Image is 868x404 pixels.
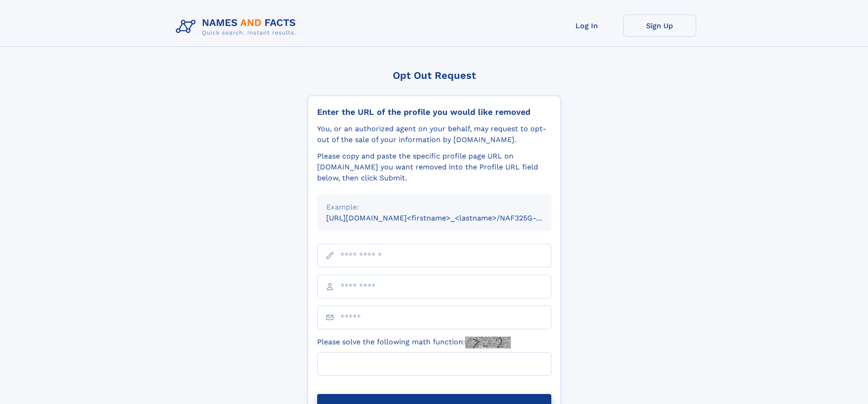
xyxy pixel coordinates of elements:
[317,123,551,145] div: You, or an authorized agent on your behalf, may request to opt-out of the sale of your informatio...
[317,151,551,184] div: Please copy and paste the specific profile page URL on [DOMAIN_NAME] you want removed into the Pr...
[326,202,542,213] div: Example:
[326,214,569,222] small: [URL][DOMAIN_NAME]<firstname>_<lastname>/NAF325G-xxxxxxxx
[550,15,623,37] a: Log In
[308,70,561,81] div: Opt Out Request
[172,15,303,39] img: Logo Names and Facts
[317,337,511,348] label: Please solve the following math function:
[623,15,696,37] a: Sign Up
[317,107,551,117] div: Enter the URL of the profile you would like removed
